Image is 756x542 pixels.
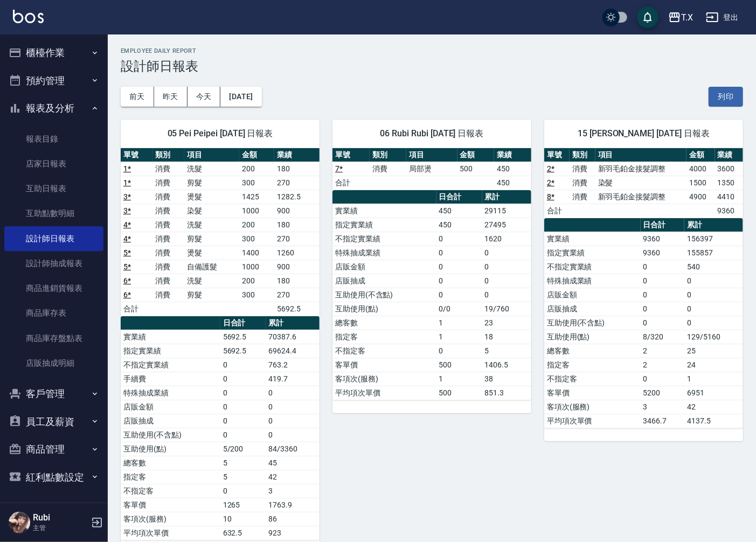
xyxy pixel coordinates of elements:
[274,218,320,232] td: 180
[702,8,743,27] button: 登出
[4,201,103,226] a: 互助點數明細
[684,246,743,260] td: 155857
[152,232,184,246] td: 消費
[436,218,482,232] td: 450
[121,400,220,414] td: 店販金額
[715,204,743,218] td: 9360
[152,190,184,204] td: 消費
[436,316,482,330] td: 1
[370,148,407,162] th: 類別
[4,408,103,436] button: 員工及薪資
[482,330,531,344] td: 18
[684,260,743,274] td: 540
[220,456,266,470] td: 5
[544,204,570,218] td: 合計
[188,87,221,107] button: 今天
[684,316,743,330] td: 0
[684,358,743,372] td: 24
[332,204,436,218] td: 實業績
[152,288,184,302] td: 消費
[345,128,518,139] span: 06 Rubi Rubi [DATE] 日報表
[482,386,531,400] td: 851.3
[121,148,152,162] th: 單號
[686,162,715,176] td: 4000
[641,358,685,372] td: 2
[436,204,482,218] td: 450
[4,151,103,176] a: 店家日報表
[121,344,220,358] td: 指定實業績
[274,246,320,260] td: 1260
[570,176,595,190] td: 消費
[266,512,320,526] td: 86
[134,128,307,139] span: 05 Pei Peipei [DATE] 日報表
[595,190,687,204] td: 新羽毛鉑金接髮調整
[220,414,266,428] td: 0
[184,274,239,288] td: 洗髮
[152,260,184,274] td: 消費
[239,232,274,246] td: 300
[436,386,482,400] td: 500
[239,274,274,288] td: 200
[494,148,531,162] th: 業績
[332,176,370,190] td: 合計
[457,148,495,162] th: 金額
[9,512,30,533] img: Person
[332,148,531,190] table: a dense table
[332,330,436,344] td: 指定客
[121,316,320,540] table: a dense table
[274,190,320,204] td: 1282.5
[184,232,239,246] td: 剪髮
[220,484,266,498] td: 0
[595,162,687,176] td: 新羽毛鉑金接髮調整
[239,246,274,260] td: 1400
[184,260,239,274] td: 自備護髮
[121,87,154,107] button: 前天
[239,204,274,218] td: 1000
[13,10,44,23] img: Logo
[332,344,436,358] td: 不指定客
[332,302,436,316] td: 互助使用(點)
[266,400,320,414] td: 0
[121,148,320,316] table: a dense table
[184,218,239,232] td: 洗髮
[436,358,482,372] td: 500
[641,414,685,428] td: 3466.7
[641,386,685,400] td: 5200
[184,190,239,204] td: 燙髮
[184,162,239,176] td: 洗髮
[152,218,184,232] td: 消費
[220,400,266,414] td: 0
[4,463,103,491] button: 紅利點數設定
[544,274,641,288] td: 特殊抽成業績
[436,288,482,302] td: 0
[220,372,266,386] td: 0
[220,470,266,484] td: 5
[482,260,531,274] td: 0
[482,274,531,288] td: 0
[121,372,220,386] td: 手續費
[482,190,531,204] th: 累計
[121,428,220,442] td: 互助使用(不含點)
[266,330,320,344] td: 70387.6
[436,274,482,288] td: 0
[121,526,220,540] td: 平均項次單價
[4,435,103,463] button: 商品管理
[684,274,743,288] td: 0
[544,316,641,330] td: 互助使用(不含點)
[152,274,184,288] td: 消費
[121,442,220,456] td: 互助使用(點)
[332,260,436,274] td: 店販金額
[239,260,274,274] td: 1000
[332,246,436,260] td: 特殊抽成業績
[684,414,743,428] td: 4137.5
[266,526,320,540] td: 923
[482,358,531,372] td: 1406.5
[482,344,531,358] td: 5
[332,218,436,232] td: 指定實業績
[544,232,641,246] td: 實業績
[715,176,743,190] td: 1350
[684,302,743,316] td: 0
[239,148,274,162] th: 金額
[684,288,743,302] td: 0
[332,274,436,288] td: 店販抽成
